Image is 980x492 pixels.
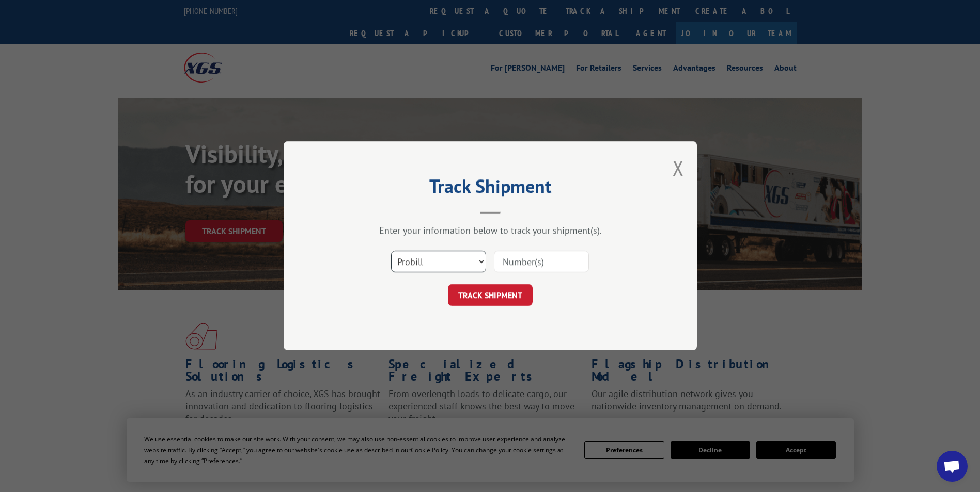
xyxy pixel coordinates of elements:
div: Enter your information below to track your shipment(s). [335,225,645,237]
button: TRACK SHIPMENT [448,285,533,306]
h2: Track Shipment [335,179,645,199]
button: Close modal [673,154,684,182]
div: Open chat [937,451,968,482]
input: Number(s) [494,251,589,273]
